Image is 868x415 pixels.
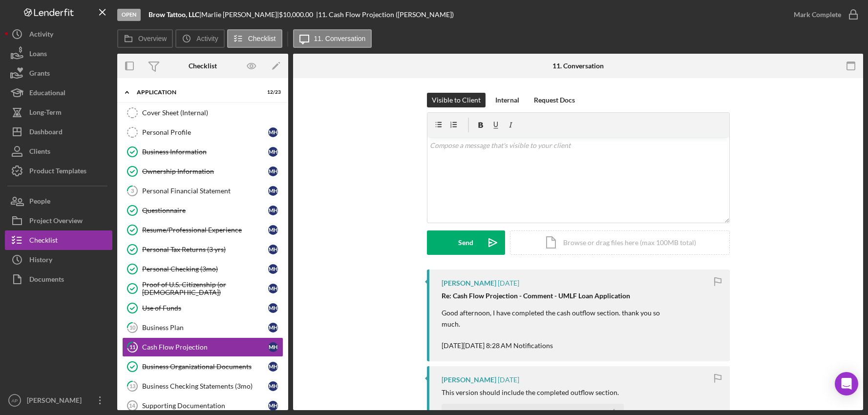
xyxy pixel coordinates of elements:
a: Personal Checking (3mo)MH [122,259,283,279]
div: M H [268,147,278,157]
a: Personal Tax Returns (3 yrs)MH [122,240,283,259]
div: Dashboard [29,122,63,144]
div: M H [268,264,278,274]
div: History [29,250,52,272]
button: Loans [5,44,112,63]
button: Activity [175,29,224,48]
div: M H [268,323,278,332]
button: Internal [490,93,524,107]
a: Ownership InformationMH [122,162,283,181]
div: 12 / 23 [263,89,281,95]
div: Use of Funds [142,304,268,312]
div: Business Information [142,148,268,156]
div: Marlie [PERSON_NAME] | [201,11,279,19]
div: Product Templates [29,161,86,183]
button: Checklist [5,230,112,250]
b: Brow Tattoo, LLC [148,10,199,19]
div: Visible to Client [432,93,481,107]
div: Checklist [29,230,58,252]
button: Educational [5,83,112,103]
div: 11. Conversation [552,62,604,70]
tspan: 10 [129,324,136,331]
div: Mark Complete [794,5,841,24]
div: Business Plan [142,324,268,332]
div: Supporting Documentation [142,402,268,410]
a: 10Business PlanMH [122,318,283,337]
a: Business InformationMH [122,142,283,162]
div: Send [458,230,473,255]
div: Personal Checking (3mo) [142,265,268,273]
button: Clients [5,142,112,161]
div: Cash Flow Projection [142,343,268,351]
text: AP [12,398,18,403]
div: M H [268,206,278,215]
div: M H [268,303,278,313]
div: Personal Financial Statement [142,187,268,195]
button: Overview [117,29,173,48]
div: [PERSON_NAME] [442,279,496,287]
div: Grants [29,63,50,85]
a: QuestionnaireMH [122,201,283,220]
div: Project Overview [29,211,83,233]
a: Use of FundsMH [122,298,283,318]
button: Product Templates [5,161,112,181]
div: | 11. Cash Flow Projection ([PERSON_NAME]) [316,11,454,19]
button: Dashboard [5,122,112,142]
a: Resume/Professional ExperienceMH [122,220,283,240]
button: Documents [5,270,112,289]
div: Clients [29,142,50,164]
div: Resume/Professional Experience [142,226,268,234]
button: Visible to Client [427,93,486,107]
time: 2025-07-27 21:11 [498,279,519,287]
div: M H [268,186,278,196]
div: Educational [29,83,65,105]
div: [PERSON_NAME] [24,391,88,413]
div: People [29,191,50,213]
div: Long-Term [29,103,62,124]
button: Long-Term [5,103,112,122]
div: Application [137,89,256,95]
button: AP[PERSON_NAME] [5,391,112,410]
div: $10,000.00 [279,11,316,19]
tspan: 14 [129,403,135,409]
div: This version should include the completed outflow section. [442,389,619,396]
button: People [5,191,112,211]
div: M H [268,342,278,352]
div: [PERSON_NAME] [442,376,496,384]
div: M H [268,245,278,254]
div: M H [268,127,278,137]
button: History [5,250,112,270]
p: Good afternoon, I have completed the cash outflow section. thank you so much. [DATE][DATE] 8:28 A... [442,308,660,352]
div: Business Organizational Documents [142,363,268,371]
button: Request Docs [529,93,580,107]
a: Personal ProfileMH [122,123,283,142]
a: Proof of U.S. Citizenship (or [DEMOGRAPHIC_DATA])MH [122,279,283,298]
button: Activity [5,24,112,44]
label: 11. Conversation [314,35,366,42]
div: | [148,11,201,19]
div: Ownership Information [142,167,268,175]
div: M H [268,225,278,235]
button: Project Overview [5,211,112,230]
a: Cover Sheet (Internal) [122,103,283,123]
label: Checklist [248,35,276,42]
button: Grants [5,63,112,83]
div: Questionnaire [142,207,268,214]
div: Cover Sheet (Internal) [142,109,283,117]
div: Documents [29,270,64,291]
tspan: 3 [131,187,134,194]
div: M H [268,284,278,293]
label: Activity [196,35,218,42]
div: M H [268,166,278,176]
div: Open [117,9,141,21]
